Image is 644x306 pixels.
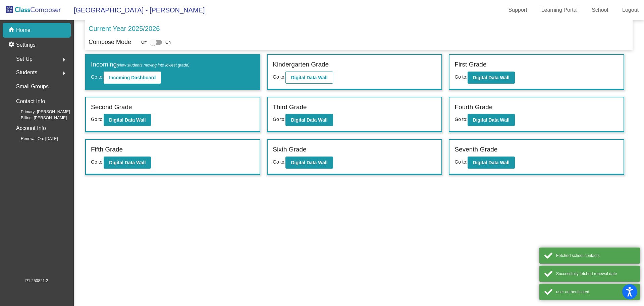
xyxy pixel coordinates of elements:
[91,145,123,155] label: Fifth Grade
[273,117,285,122] span: Go to:
[285,72,333,84] button: Digital Data Wall
[91,60,190,70] label: Incoming
[16,54,33,64] span: Set Up
[109,160,146,165] b: Digital Data Wall
[165,39,171,45] span: On
[91,74,104,80] span: Go to:
[89,38,131,47] p: Compose Mode
[60,56,68,64] mat-icon: arrow_right
[10,115,67,121] span: Billing: [PERSON_NAME]
[473,160,509,165] b: Digital Data Wall
[109,117,146,123] b: Digital Data Wall
[454,117,467,122] span: Go to:
[556,253,635,259] div: Fetched school contacts
[10,136,58,142] span: Renewal On: [DATE]
[91,117,104,122] span: Go to:
[454,102,492,112] label: Fourth Grade
[16,68,37,77] span: Students
[454,74,467,80] span: Go to:
[91,102,132,112] label: Second Grade
[454,159,467,165] span: Go to:
[16,26,31,34] p: Home
[556,289,635,295] div: user authenticated
[586,5,613,15] a: School
[454,145,497,155] label: Seventh Grade
[16,124,46,133] p: Account Info
[109,75,156,80] b: Incoming Dashboard
[273,74,285,80] span: Go to:
[503,5,533,15] a: Support
[104,157,151,169] button: Digital Data Wall
[91,159,104,165] span: Go to:
[16,97,45,106] p: Contact Info
[89,24,160,34] p: Current Year 2025/2026
[273,145,306,155] label: Sixth Grade
[536,5,583,15] a: Learning Portal
[473,117,509,123] b: Digital Data Wall
[104,72,161,84] button: Incoming Dashboard
[285,114,333,126] button: Digital Data Wall
[291,160,327,165] b: Digital Data Wall
[141,39,147,45] span: Off
[617,5,644,15] a: Logout
[285,157,333,169] button: Digital Data Wall
[454,60,486,70] label: First Grade
[117,63,190,68] span: (New students moving into lowest grade)
[468,114,515,126] button: Digital Data Wall
[8,26,16,34] mat-icon: home
[291,117,327,123] b: Digital Data Wall
[556,271,635,277] div: Successfully fetched renewal date
[60,69,68,77] mat-icon: arrow_right
[468,157,515,169] button: Digital Data Wall
[67,5,205,15] span: [GEOGRAPHIC_DATA] - [PERSON_NAME]
[473,75,509,80] b: Digital Data Wall
[273,60,329,70] label: Kindergarten Grade
[16,41,36,49] p: Settings
[273,159,285,165] span: Go to:
[104,114,151,126] button: Digital Data Wall
[16,82,49,91] p: Small Groups
[10,109,70,115] span: Primary: [PERSON_NAME]
[291,75,327,80] b: Digital Data Wall
[468,72,515,84] button: Digital Data Wall
[8,41,16,49] mat-icon: settings
[273,102,307,112] label: Third Grade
